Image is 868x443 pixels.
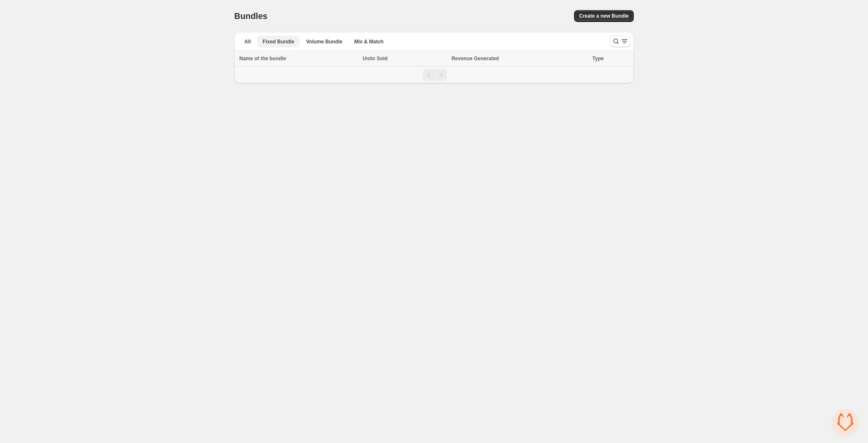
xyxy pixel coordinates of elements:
[833,409,858,435] a: Відкритий чат
[306,38,342,45] span: Volume Bundle
[452,54,508,63] button: Revenue Generated
[262,38,294,45] span: Fixed Bundle
[579,13,629,19] span: Create a new Bundle
[574,10,634,22] button: Create a new Bundle
[239,54,357,63] div: Name of the bundle
[363,54,387,63] span: Units Sold
[363,54,396,63] button: Units Sold
[610,35,630,47] button: Search and filter results
[593,54,629,63] div: Type
[244,38,251,45] span: All
[234,11,267,21] h1: Bundles
[452,54,499,63] span: Revenue Generated
[354,38,384,45] span: Mix & Match
[234,66,634,83] nav: Pagination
